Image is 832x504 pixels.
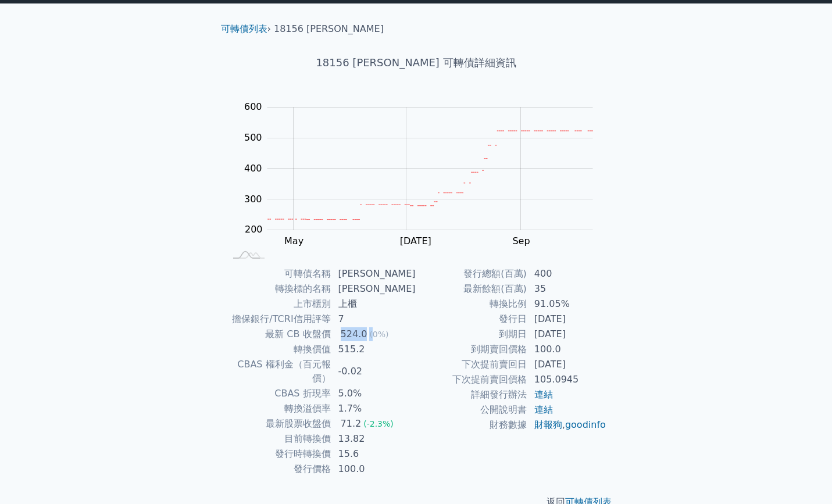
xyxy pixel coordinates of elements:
[212,55,621,71] h1: 18156 [PERSON_NAME] 可轉債詳細資訊
[527,417,607,432] td: ,
[534,389,553,400] a: 連結
[527,266,607,281] td: 400
[238,101,610,270] g: Chart
[244,101,262,112] tspan: 600
[331,281,416,296] td: [PERSON_NAME]
[527,312,607,327] td: [DATE]
[527,372,607,387] td: 105.0945
[534,404,553,415] a: 連結
[416,266,527,281] td: 發行總額(百萬)
[369,330,388,339] span: (0%)
[244,194,262,205] tspan: 300
[244,132,262,143] tspan: 500
[331,446,416,462] td: 15.6
[416,402,527,417] td: 公開說明書
[244,163,262,174] tspan: 400
[416,372,527,387] td: 下次提前賣回價格
[416,342,527,357] td: 到期賣回價格
[527,327,607,342] td: [DATE]
[331,266,416,281] td: [PERSON_NAME]
[416,312,527,327] td: 發行日
[527,342,607,357] td: 100.0
[416,296,527,312] td: 轉換比例
[226,462,331,477] td: 發行價格
[338,417,364,431] div: 71.2
[363,419,394,428] span: (-2.3%)
[226,312,331,327] td: 擔保銀行/TCRI信用評等
[338,327,370,341] div: 524.0
[416,281,527,296] td: 最新餘額(百萬)
[226,296,331,312] td: 上市櫃別
[226,386,331,401] td: CBAS 折現率
[527,357,607,372] td: [DATE]
[534,419,562,430] a: 財報狗
[331,342,416,357] td: 515.2
[527,281,607,296] td: 35
[331,357,416,386] td: -0.02
[274,22,384,36] li: 18156 [PERSON_NAME]
[226,281,331,296] td: 轉換標的名稱
[226,357,331,386] td: CBAS 權利金（百元報價）
[331,312,416,327] td: 7
[565,419,606,430] a: goodinfo
[416,387,527,402] td: 詳細發行辦法
[400,235,431,246] tspan: [DATE]
[331,401,416,416] td: 1.7%
[226,446,331,462] td: 發行時轉換價
[221,22,271,36] li: ›
[416,327,527,342] td: 到期日
[267,131,592,219] g: Series
[331,462,416,477] td: 100.0
[331,296,416,312] td: 上櫃
[245,224,263,235] tspan: 200
[416,357,527,372] td: 下次提前賣回日
[226,416,331,431] td: 最新股票收盤價
[331,386,416,401] td: 5.0%
[226,327,331,342] td: 最新 CB 收盤價
[226,342,331,357] td: 轉換價值
[416,417,527,432] td: 財務數據
[331,431,416,446] td: 13.82
[221,23,267,34] a: 可轉債列表
[226,431,331,446] td: 目前轉換價
[527,296,607,312] td: 91.05%
[226,266,331,281] td: 可轉債名稱
[226,401,331,416] td: 轉換溢價率
[512,235,530,246] tspan: Sep
[284,235,303,246] tspan: May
